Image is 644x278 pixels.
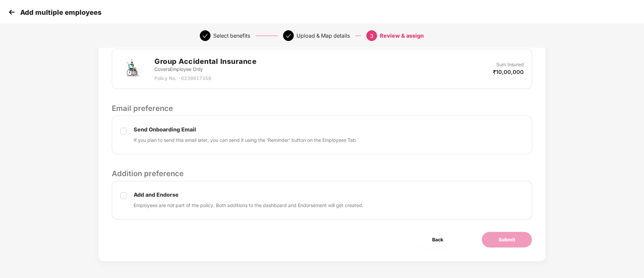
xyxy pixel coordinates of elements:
p: Sum Insured [496,61,524,68]
p: Send Onboarding Email [134,126,356,133]
span: 3 [370,33,373,39]
p: Employees are not part of the policy. Both additions to the dashboard and Endorsement will get cr... [134,202,363,209]
p: Covers Employee Only [154,66,257,73]
div: Select benefits [213,30,250,41]
p: Add and Endorse [134,191,363,198]
button: Back [415,232,460,248]
span: check [202,33,208,39]
img: svg+xml;base64,PHN2ZyB4bWxucz0iaHR0cDovL3d3dy53My5vcmcvMjAwMC9zdmciIHdpZHRoPSI3MiIgaGVpZ2h0PSI3Mi... [120,57,144,81]
p: If you plan to send this email later, you can send it using the ‘Reminder’ button on the Employee... [134,136,356,144]
button: Submit [481,232,532,248]
p: Addition preference [112,168,532,179]
span: check [286,33,291,39]
img: svg+xml;base64,PHN2ZyB4bWxucz0iaHR0cDovL3d3dy53My5vcmcvMjAwMC9zdmciIHdpZHRoPSIzMCIgaGVpZ2h0PSIzMC... [7,7,17,17]
p: ₹10,00,000 [493,68,524,76]
p: Add multiple employees [20,8,101,16]
h2: Group Accidental Insurance [154,56,257,67]
span: Back [432,236,443,243]
p: Policy No. - 0239817358 [154,75,257,82]
div: Upload & Map details [296,30,350,41]
p: Email preference [112,103,532,114]
div: Review & assign [380,30,424,41]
